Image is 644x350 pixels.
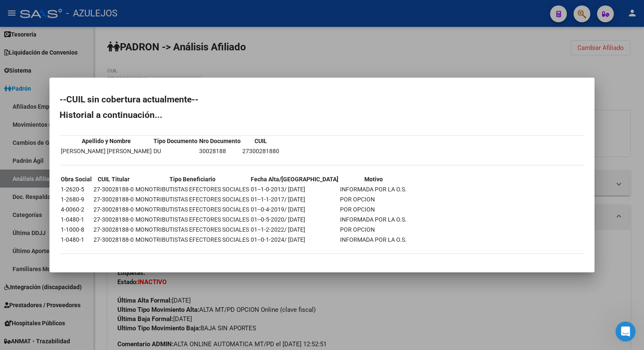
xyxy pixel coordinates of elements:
[340,215,407,224] td: INFORMADA POR LA O.S.
[84,262,168,295] button: Mensajes
[340,205,407,214] td: POR OPCION
[8,99,159,122] div: Envíanos un mensaje
[60,175,92,184] th: Obra Social
[340,235,407,244] td: INFORMADA POR LA O.S.
[615,321,636,342] iframe: Intercom live chat
[93,185,134,194] td: 27-30028188-0
[93,175,134,184] th: CUIL Titular
[250,185,339,194] td: 01--1-0-2013/ [DATE]
[250,205,339,214] td: 01--0-4-2019/ [DATE]
[60,136,152,146] th: Apellido y Nombre
[250,195,339,204] td: 01--1-1-2017/ [DATE]
[135,225,249,234] td: MONOTRIBUTISTAS EFECTORES SOCIALES
[135,215,249,224] td: MONOTRIBUTISTAS EFECTORES SOCIALES
[93,225,134,234] td: 27-30028188-0
[112,283,139,289] span: Mensajes
[60,111,584,119] h2: Historial a continuación...
[242,136,280,146] th: CUIL
[250,215,339,224] td: 01--0-5-2020/ [DATE]
[60,95,584,104] h2: --CUIL sin cobertura actualmente--
[135,195,249,204] td: MONOTRIBUTISTAS EFECTORES SOCIALES
[60,146,152,156] td: [PERSON_NAME] [PERSON_NAME]
[60,205,92,214] td: 4-0060-2
[60,235,92,244] td: 1-0480-1
[340,185,407,194] td: INFORMADA POR LA O.S.
[93,205,134,214] td: 27-30028188-0
[60,215,92,224] td: 1-0480-1
[199,136,241,146] th: Nro Documento
[153,136,198,146] th: Tipo Documento
[17,74,151,88] p: Necesitás ayuda?
[93,215,134,224] td: 27-30028188-0
[242,146,280,156] td: 27300281880
[199,146,241,156] td: 30028188
[60,195,92,204] td: 1-2680-9
[60,185,92,194] td: 1-2620-5
[250,235,339,244] td: 01--0-1-2024/ [DATE]
[33,283,51,289] span: Inicio
[340,225,407,234] td: POR OPCION
[93,195,134,204] td: 27-30028188-0
[60,225,92,234] td: 1-1000-8
[250,225,339,234] td: 01--1-2-2022/ [DATE]
[340,195,407,204] td: POR OPCION
[250,175,339,184] th: Fecha Alta/[GEOGRAPHIC_DATA]
[153,146,198,156] td: DU
[17,60,151,74] p: Hola! Leo
[135,175,249,184] th: Tipo Beneficiario
[17,106,140,115] div: Envíanos un mensaje
[135,185,249,194] td: MONOTRIBUTISTAS EFECTORES SOCIALES
[135,235,249,244] td: MONOTRIBUTISTAS EFECTORES SOCIALES
[340,175,407,184] th: Motivo
[135,205,249,214] td: MONOTRIBUTISTAS EFECTORES SOCIALES
[93,235,134,244] td: 27-30028188-0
